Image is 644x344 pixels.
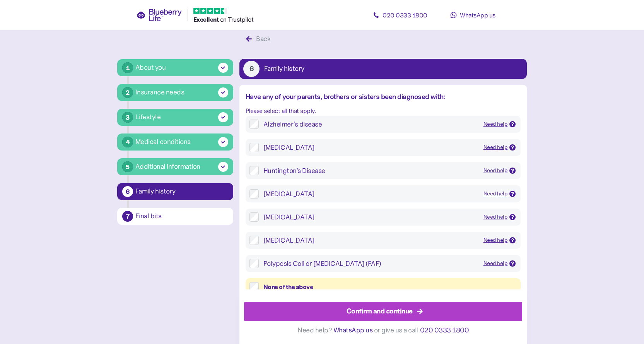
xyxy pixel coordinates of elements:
div: Need help [483,213,508,221]
div: Need help [483,166,508,175]
div: [MEDICAL_DATA] [263,236,477,245]
a: WhatsApp us [438,7,508,23]
div: 4 [122,137,133,147]
div: Insurance needs [135,87,184,98]
span: WhatsApp us [460,11,495,19]
button: 3Lifestyle [117,109,233,126]
span: on Trustpilot [220,15,254,23]
div: 5 [122,161,133,172]
div: Need help? or give us a call [244,321,522,339]
div: None of the above [263,282,517,292]
button: 5Additional information [117,158,233,175]
div: Family history [135,188,228,195]
span: Excellent ️ [193,15,220,23]
div: Have any of your parents, brothers or sisters been diagnosed with: [246,91,521,102]
div: Polyposis Coli or [MEDICAL_DATA] (FAP) [263,259,477,268]
div: 2 [122,87,133,98]
div: Huntington’s Disease [263,166,477,175]
button: Confirm and continue [244,302,522,321]
div: Additional information [135,161,200,172]
div: Need help [483,236,508,245]
button: 1About you [117,59,233,76]
div: 3 [122,112,133,123]
div: [MEDICAL_DATA] [263,189,477,199]
button: Back [239,31,279,47]
span: 020 0333 1800 [383,11,427,19]
div: Family history [264,65,304,72]
div: Need help [483,190,508,198]
div: 1 [122,62,133,73]
div: Medical conditions [135,137,191,147]
span: 020 0333 1800 [420,326,469,334]
button: 4Medical conditions [117,133,233,151]
div: Final bits [135,213,228,220]
div: 7 [122,211,133,222]
div: Need help [483,259,508,268]
div: Please select all that apply. [246,106,521,116]
div: Back [256,34,270,44]
div: 6 [122,186,133,197]
div: About you [135,62,166,73]
div: Lifestyle [135,112,161,122]
div: Need help [483,120,508,128]
div: [MEDICAL_DATA] [263,212,477,222]
div: Alzheimer’s disease [263,120,477,129]
a: 020 0333 1800 [366,7,435,23]
button: 7Final bits [117,208,233,225]
div: Confirm and continue [347,306,413,317]
div: 6 [243,61,260,77]
button: 2Insurance needs [117,84,233,101]
button: 6Family history [117,183,233,200]
button: 6Family history [239,59,527,79]
div: [MEDICAL_DATA] [263,143,477,152]
div: Need help [483,143,508,152]
span: WhatsApp us [333,326,373,334]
